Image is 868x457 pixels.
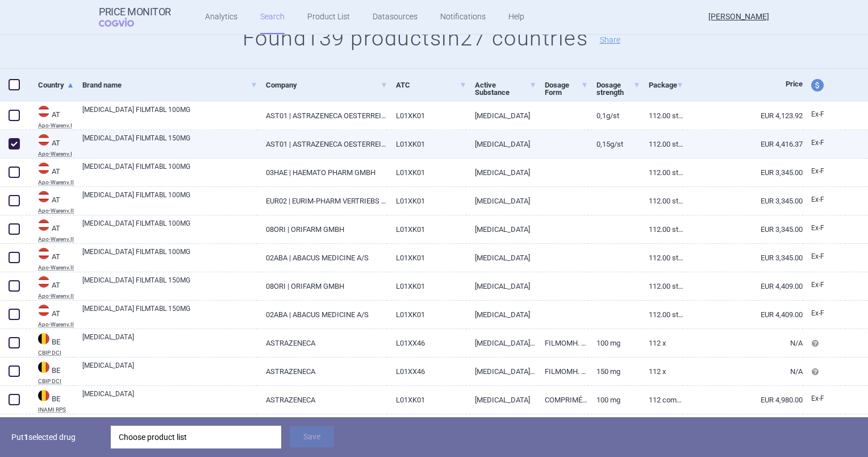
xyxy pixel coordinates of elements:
[387,329,466,357] a: L01XX46
[683,301,803,329] a: EUR 4,409.00
[466,244,536,272] a: [MEDICAL_DATA]
[257,244,387,272] a: 02ABA | ABACUS MEDICINE A/S
[683,244,803,272] a: EUR 3,345.00
[257,187,387,215] a: EUR02 | EURIM-PHARM VERTRIEBS GMB
[257,386,387,414] a: ASTRAZENECA
[640,301,683,329] a: 112.00 ST | Stück
[38,106,49,117] img: Austria
[387,301,466,329] a: L01XK01
[257,102,387,130] a: AST01 | ASTRAZENECA OESTERREICH
[30,247,74,271] a: ATATApo-Warenv.II
[387,187,466,215] a: L01XK01
[387,272,466,300] a: L01XK01
[119,426,273,448] div: Choose product list
[683,358,803,385] a: N/A
[38,350,74,356] abbr: CBIP DCI — Belgian Center for Pharmacotherapeutic Information (CBIP)
[803,106,845,123] a: Ex-F
[811,309,824,317] span: Ex-factory price
[588,358,640,385] a: 150 mg
[803,390,845,408] a: Ex-F
[811,252,824,260] span: Ex-factory price
[803,277,845,294] a: Ex-F
[111,426,281,448] div: Choose product list
[588,414,640,442] a: 150 mg
[536,386,589,414] a: COMPRIMÉ PELLICULÉ
[82,218,257,239] a: [MEDICAL_DATA] FILMTABL 100MG
[257,301,387,329] a: 02ABA | ABACUS MEDICINE A/S
[30,275,74,299] a: ATATApo-Warenv.II
[24,433,28,442] strong: 1
[466,102,536,130] a: [MEDICAL_DATA]
[588,386,640,414] a: 100 mg
[640,414,683,442] a: 112 comprimés pelliculés, 150 mg
[536,414,589,442] a: COMPRIMÉ PELLICULÉ
[82,275,257,296] a: [MEDICAL_DATA] FILMTABL 150MG
[82,71,257,99] a: Brand name
[257,329,387,357] a: ASTRAZENECA
[387,215,466,243] a: L01XK01
[257,159,387,186] a: 03HAE | HAEMATO PHARM GMBH
[596,71,640,106] a: Dosage strength
[38,265,74,271] abbr: Apo-Warenv.II — Apothekerverlag Warenverzeichnis. Online database developed by the Österreichisch...
[38,322,74,327] abbr: Apo-Warenv.II — Apothekerverlag Warenverzeichnis. Online database developed by the Österreichisch...
[803,220,845,237] a: Ex-F
[466,159,536,186] a: [MEDICAL_DATA]
[82,247,257,267] a: [MEDICAL_DATA] FILMTABL 100MG
[38,219,49,231] img: Austria
[466,130,536,158] a: [MEDICAL_DATA]
[266,71,387,99] a: Company
[811,394,824,402] span: Ex-factory price
[257,414,387,442] a: ASTRAZENECA
[38,191,49,202] img: Austria
[82,304,257,324] a: [MEDICAL_DATA] FILMTABL 150MG
[38,248,49,259] img: Austria
[38,390,49,401] img: Belgium
[38,134,49,146] img: Austria
[30,190,74,214] a: ATATApo-Warenv.II
[649,71,683,99] a: Package
[683,187,803,215] a: EUR 3,345.00
[82,133,257,153] a: [MEDICAL_DATA] FILMTABL 150MG
[811,196,824,203] span: Ex-factory price
[640,358,683,385] a: 112 x
[38,151,74,157] abbr: Apo-Warenv.I — Apothekerverlag Warenverzeichnis. Online database developed by the Österreichische...
[387,102,466,130] a: L01XK01
[545,71,589,106] a: Dosage Form
[30,105,74,128] a: ATATApo-Warenv.I
[811,281,824,289] span: Ex-factory price
[466,358,536,385] a: [MEDICAL_DATA] ORAAL 150 MG
[683,215,803,243] a: EUR 3,345.00
[466,215,536,243] a: [MEDICAL_DATA]
[536,358,589,385] a: FILMOMH. TABL.
[38,208,74,214] abbr: Apo-Warenv.II — Apothekerverlag Warenverzeichnis. Online database developed by the Österreichisch...
[257,215,387,243] a: 08ORI | ORIFARM GMBH
[683,159,803,186] a: EUR 3,345.00
[30,389,74,413] a: BEBEINAMI RPS
[38,333,49,344] img: Belgium
[803,163,845,180] a: Ex-F
[811,224,824,232] span: Ex-factory price
[99,18,150,27] span: COGVIO
[387,358,466,385] a: L01XX46
[466,386,536,414] a: [MEDICAL_DATA]
[38,362,49,373] img: Belgium
[396,71,466,99] a: ATC
[257,358,387,385] a: ASTRAZENECA
[536,329,589,357] a: FILMOMH. TABL.
[82,190,257,210] a: [MEDICAL_DATA] FILMTABL 100MG
[38,180,74,185] abbr: Apo-Warenv.II — Apothekerverlag Warenverzeichnis. Online database developed by the Österreichisch...
[640,386,683,414] a: 112 comprimés pelliculés, 100 mg
[683,414,803,442] a: EUR 4,980.00
[803,248,845,265] a: Ex-F
[387,414,466,442] a: L01XK01
[387,159,466,186] a: L01XK01
[82,105,257,125] a: [MEDICAL_DATA] FILMTABL 100MG
[683,130,803,158] a: EUR 4,416.37
[811,110,824,118] span: Ex-factory price
[811,139,824,147] span: Ex-factory price
[30,360,74,384] a: BEBECBIP DCI
[803,305,845,322] a: Ex-F
[640,187,683,215] a: 112.00 ST | Stück
[30,161,74,185] a: ATATApo-Warenv.II
[99,6,171,18] strong: Price Monitor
